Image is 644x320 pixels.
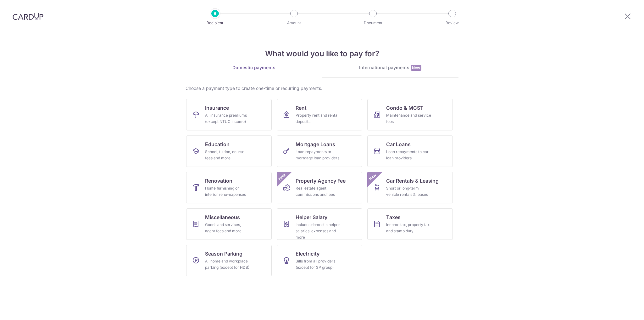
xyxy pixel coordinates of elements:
a: Season ParkingAll home and workplace parking (except for HDB) [186,245,272,276]
p: Recipient [192,20,238,26]
span: Renovation [205,177,232,185]
span: Electricity [296,250,319,257]
div: Maintenance and service fees [386,112,431,125]
img: CardUp [13,13,43,20]
a: MiscellaneousGoods and services, agent fees and more [186,208,272,240]
div: Income tax, property tax and stamp duty [386,222,431,234]
div: Includes domestic helper salaries, expenses and more [296,222,341,240]
div: School, tuition, course fees and more [205,149,250,161]
span: Property Agency Fee [296,177,346,185]
a: Property Agency FeeReal estate agent commissions and feesNew [277,172,362,203]
div: Home furnishing or interior reno-expenses [205,185,250,198]
div: Real estate agent commissions and fees [296,185,341,198]
span: Helper Salary [296,213,327,221]
span: New [411,65,421,71]
span: Mortgage Loans [296,141,335,148]
div: Goods and services, agent fees and more [205,222,250,234]
h4: What would you like to pay for? [186,48,458,59]
span: Season Parking [205,250,242,257]
a: RenovationHome furnishing or interior reno-expenses [186,172,272,203]
a: Helper SalaryIncludes domestic helper salaries, expenses and more [277,208,362,240]
div: All home and workplace parking (except for HDB) [205,258,250,271]
span: Rent [296,104,307,112]
div: All insurance premiums (except NTUC Income) [205,112,250,125]
div: Domestic payments [186,64,322,71]
div: Loan repayments to car loan providers [386,149,431,161]
div: Bills from all providers (except for SP group) [296,258,341,271]
a: Car LoansLoan repayments to car loan providers [367,135,453,167]
span: Taxes [386,213,401,221]
span: Miscellaneous [205,213,240,221]
a: ElectricityBills from all providers (except for SP group) [277,245,362,276]
div: Short or long‑term vehicle rentals & leases [386,185,431,198]
a: Condo & MCSTMaintenance and service fees [367,99,453,130]
span: Insurance [205,104,229,112]
span: Car Rentals & Leasing [386,177,439,185]
div: International payments [322,64,458,71]
a: InsuranceAll insurance premiums (except NTUC Income) [186,99,272,130]
div: Choose a payment type to create one-time or recurring payments. [186,85,458,91]
a: TaxesIncome tax, property tax and stamp duty [367,208,453,240]
a: Car Rentals & LeasingShort or long‑term vehicle rentals & leasesNew [367,172,453,203]
a: EducationSchool, tuition, course fees and more [186,135,272,167]
div: Loan repayments to mortgage loan providers [296,149,341,161]
span: New [368,172,378,182]
div: Property rent and rental deposits [296,112,341,125]
span: Education [205,141,230,148]
span: Car Loans [386,141,411,148]
a: RentProperty rent and rental deposits [277,99,362,130]
p: Amount [271,20,317,26]
p: Document [350,20,396,26]
p: Review [429,20,475,26]
iframe: Opens a widget where you can find more information [604,301,638,317]
span: Condo & MCST [386,104,424,112]
a: Mortgage LoansLoan repayments to mortgage loan providers [277,135,362,167]
span: New [277,172,287,182]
